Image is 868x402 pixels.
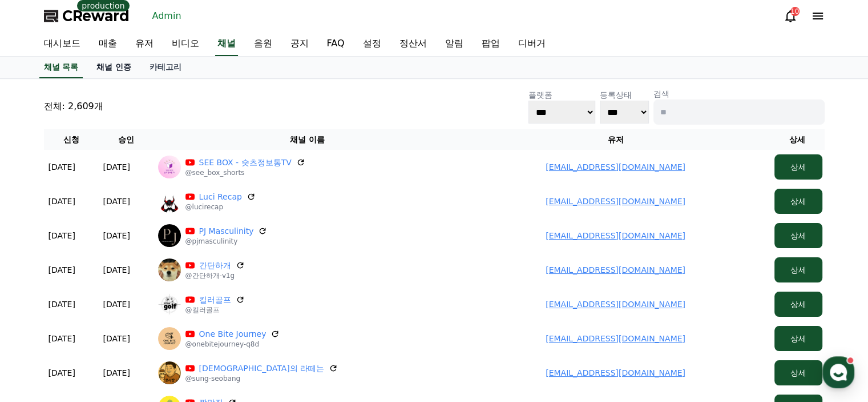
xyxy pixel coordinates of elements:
p: @pjmasculinity [185,237,268,246]
p: 등록상태 [600,89,649,101]
p: [DATE] [103,196,130,207]
a: [EMAIL_ADDRESS][DOMAIN_NAME] [546,162,685,172]
a: [EMAIL_ADDRESS][DOMAIN_NAME] [546,265,685,274]
button: 상세 [774,292,822,317]
a: [EMAIL_ADDRESS][DOMAIN_NAME] [546,368,685,377]
img: 성서방의 라떼는 [158,361,181,384]
p: [DATE] [103,264,130,276]
a: 설정 [354,32,390,56]
th: 유저 [462,129,770,150]
a: 채널 목록 [39,57,83,78]
th: 상세 [770,129,825,150]
a: One Bite Journey [199,328,267,340]
a: 킬러골프 [199,294,231,305]
button: 상세 [774,154,822,180]
a: [DEMOGRAPHIC_DATA]의 라떼는 [199,363,325,374]
img: PJ Masculinity [158,224,181,247]
a: 비디오 [163,32,208,56]
a: Home [3,307,75,336]
a: 매출 [90,32,126,56]
p: 검색 [653,88,825,99]
div: 10 [790,7,800,16]
a: 상세 [774,334,822,343]
button: 상세 [774,257,822,282]
button: 상세 [774,326,822,351]
p: [DATE] [49,333,75,344]
p: [DATE] [49,298,75,310]
a: 상세 [774,368,822,377]
a: CReward [44,7,130,25]
a: Admin [148,7,186,25]
a: 알림 [436,32,473,56]
p: [DATE] [103,367,130,379]
img: One Bite Journey [158,327,181,350]
a: 10 [784,9,797,23]
a: [EMAIL_ADDRESS][DOMAIN_NAME] [546,197,685,206]
a: 음원 [245,32,281,56]
p: [DATE] [103,161,130,173]
a: 대시보드 [35,32,90,56]
p: @onebitejourney-q8d [185,340,280,349]
p: [DATE] [49,264,75,276]
a: 상세 [774,197,822,206]
p: 전체: 2,609개 [44,99,103,113]
a: 채널 [215,32,238,56]
a: 공지 [281,32,318,56]
a: 상세 [774,265,822,274]
a: [EMAIL_ADDRESS][DOMAIN_NAME] [546,334,685,343]
span: CReward [62,7,130,25]
span: Messages [95,325,128,334]
p: [DATE] [49,230,75,241]
img: 간단하개 [158,258,181,281]
a: 상세 [774,231,822,240]
p: [DATE] [103,230,130,241]
th: 신청 [44,129,99,150]
a: Luci Recap [199,191,242,202]
p: [DATE] [49,196,75,207]
a: 유저 [126,32,163,56]
p: @간단하개-v1g [185,271,245,280]
a: 상세 [774,300,822,309]
button: 상세 [774,189,822,214]
p: @sung-seobang [185,374,338,383]
a: Settings [147,307,219,336]
a: 정산서 [390,32,436,56]
th: 승인 [99,129,154,150]
a: 간단하개 [199,260,231,271]
a: SEE BOX - 숏츠정보통TV [199,157,292,168]
a: [EMAIL_ADDRESS][DOMAIN_NAME] [546,231,685,240]
p: [DATE] [103,298,130,310]
p: [DATE] [49,367,75,379]
a: Messages [75,307,147,336]
p: @킬러골프 [185,305,245,315]
a: [EMAIL_ADDRESS][DOMAIN_NAME] [546,300,685,309]
img: Luci Recap [158,190,181,213]
button: 상세 [774,360,822,385]
img: 킬러골프 [158,293,181,316]
a: 채널 인증 [87,57,140,78]
p: 플랫폼 [528,89,596,101]
a: 카테고리 [140,57,191,78]
a: FAQ [318,32,354,56]
p: @see_box_shorts [185,168,305,177]
p: [DATE] [103,333,130,344]
a: 디버거 [509,32,555,56]
a: 상세 [774,162,822,172]
p: @lucirecap [185,202,256,212]
p: [DATE] [49,161,75,173]
a: PJ Masculinity [199,225,254,237]
span: Settings [169,324,197,333]
a: 팝업 [473,32,509,56]
th: 채널 이름 [154,129,462,150]
span: Home [29,324,49,333]
button: 상세 [774,223,822,248]
img: SEE BOX - 숏츠정보통TV [158,156,181,178]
